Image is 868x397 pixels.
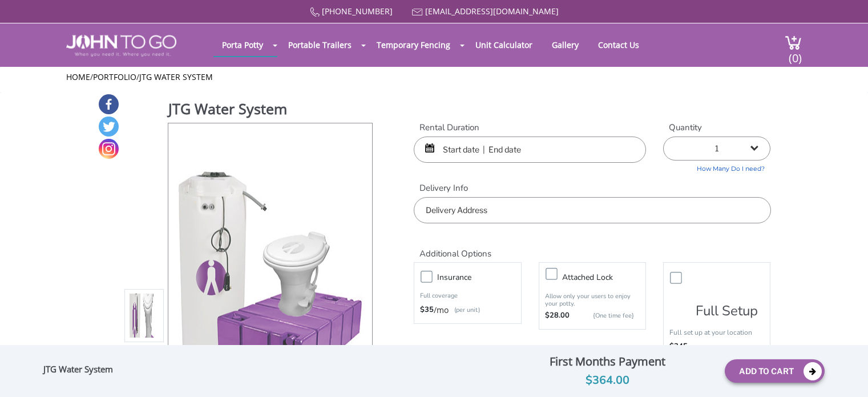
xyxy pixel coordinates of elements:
h2: Additional Options [414,235,770,259]
h3: Attached lock [562,270,651,284]
a: Gallery [543,34,587,56]
span: (0) [788,41,802,66]
img: cart a [785,35,802,50]
h3: Full Setup [696,283,758,318]
ul: / / [66,71,802,83]
strong: $35 [420,304,434,316]
a: JTG Water System [139,71,213,82]
div: JTG Water System [43,364,119,379]
h1: JTG Water System [168,99,374,122]
p: Full coverage [420,290,515,302]
a: Temporary Fencing [368,34,459,56]
div: $364.00 [499,371,716,390]
strong: $345 [669,341,688,351]
div: /mo [420,304,515,316]
label: Quantity [663,122,770,134]
p: {One time fee} [575,310,634,322]
a: [PHONE_NUMBER] [322,6,393,17]
p: (per unit) [449,304,480,316]
a: [EMAIL_ADDRESS][DOMAIN_NAME] [425,6,559,17]
img: Call [310,7,320,17]
img: JOHN to go [66,35,176,57]
a: Portable Trailers [280,34,360,56]
a: Home [66,71,90,82]
a: How Many Do I need? [663,161,770,174]
button: Add To Cart [725,359,825,383]
h3: Insurance [437,270,526,284]
input: Delivery Address [414,197,770,223]
img: Mail [412,9,423,16]
label: Rental Duration [414,122,646,134]
a: Unit Calculator [467,34,541,56]
a: Contact Us [590,34,648,56]
a: Portfolio [93,71,136,82]
p: Allow only your users to enjoy your potty. [545,292,640,307]
div: First Months Payment [499,352,716,371]
button: Live Chat [822,351,868,397]
p: Full set up at your location [669,327,764,338]
a: Facebook [99,94,119,114]
a: Instagram [99,139,119,159]
label: Delivery Info [414,182,770,194]
a: Twitter [99,117,119,137]
a: Porta Potty [213,34,272,56]
strong: $28.00 [545,310,570,322]
input: Start date | End date [414,137,646,163]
